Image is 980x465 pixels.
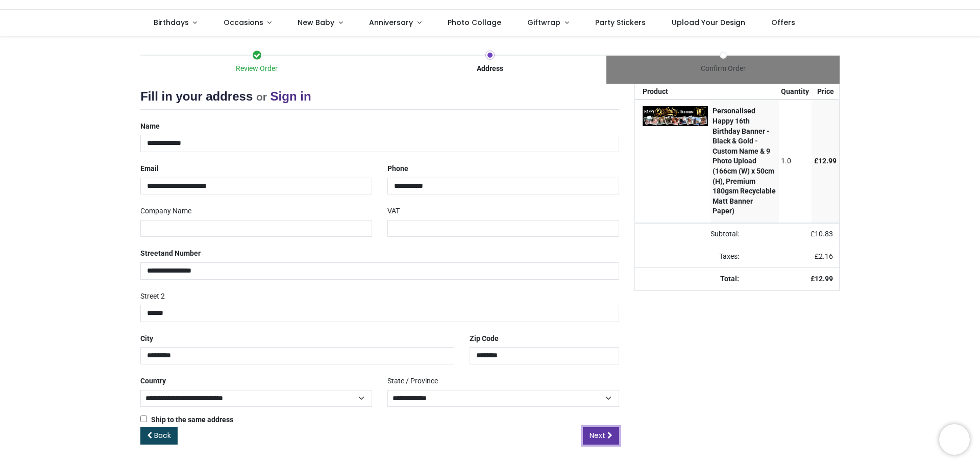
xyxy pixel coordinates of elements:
span: Photo Collage [448,17,501,28]
td: Subtotal: [635,223,745,246]
span: 2.16 [819,252,833,260]
span: £ [811,230,833,238]
span: 12.99 [818,157,837,165]
label: Ship to the same address [140,415,233,425]
td: Taxes: [635,246,745,268]
a: New Baby [285,10,356,36]
div: Review Order [140,64,374,74]
a: Sign in [271,89,311,103]
span: Fill in your address [140,89,253,103]
img: ymsnXYAAAAGSURBVAMAdzA89kPMOA0AAAAASUVORK5CYII= [643,106,708,126]
label: Zip Code [470,330,499,348]
a: Giftwrap [514,10,582,36]
strong: £ [811,275,833,283]
label: Name [140,118,160,135]
a: Anniversary [356,10,434,36]
span: 12.99 [815,275,833,283]
span: Next [590,430,605,440]
a: Occasions [210,10,285,36]
a: Back [140,427,178,445]
label: Phone [387,160,408,178]
small: or [256,91,267,103]
div: Confirm Order [606,64,840,74]
a: Birthdays [140,10,210,36]
a: Next [583,427,619,445]
span: Offers [771,17,795,28]
span: Party Stickers [595,17,646,28]
label: Street 2 [140,288,165,305]
iframe: Brevo live chat [939,424,970,455]
span: and Number [161,249,201,257]
span: Birthdays [154,17,189,28]
span: Back [154,430,171,440]
div: Address [374,64,607,74]
label: Country [140,373,166,390]
span: 10.83 [815,230,833,238]
strong: Personalised Happy 16th Birthday Banner - Black & Gold - Custom Name & 9 Photo Upload (166cm (W) ... [713,107,776,215]
th: Product [635,84,710,100]
label: Company Name [140,203,191,220]
span: £ [814,157,837,165]
div: 1.0 [781,156,809,166]
label: City [140,330,153,348]
span: £ [815,252,833,260]
span: Anniversary [369,17,413,28]
th: Price [812,84,839,100]
strong: Total: [720,275,739,283]
span: Giftwrap [527,17,560,28]
label: Email [140,160,159,178]
label: VAT [387,203,400,220]
span: New Baby [298,17,334,28]
span: Upload Your Design [672,17,745,28]
th: Quantity [779,84,812,100]
span: Occasions [224,17,263,28]
label: State / Province [387,373,438,390]
input: Ship to the same address [140,415,147,422]
label: Street [140,245,201,262]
